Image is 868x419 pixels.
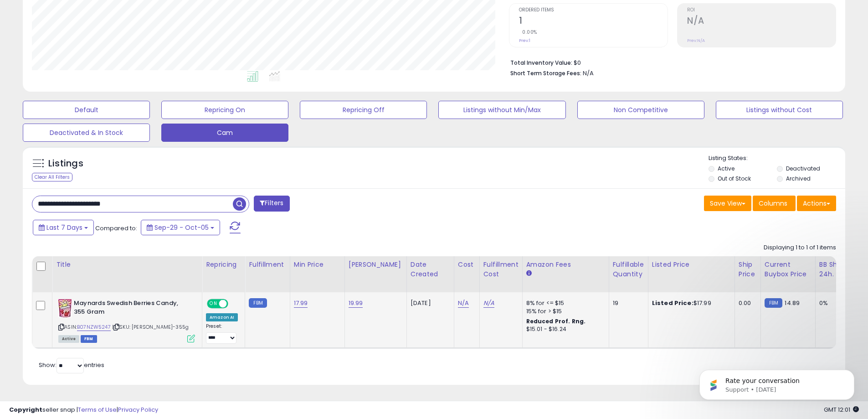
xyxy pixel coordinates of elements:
[786,165,820,172] label: Deactivated
[686,351,868,414] iframe: Intercom notifications message
[797,196,836,211] button: Actions
[9,406,158,414] div: seller snap | |
[583,69,594,78] span: N/A
[652,299,728,307] div: $17.99
[483,260,519,279] div: Fulfillment Cost
[765,298,782,308] small: FBM
[33,220,94,235] button: Last 7 Days
[687,8,836,13] span: ROI
[483,299,494,308] a: N/A
[95,224,137,233] span: Compared to:
[759,199,787,208] span: Columns
[254,196,289,212] button: Filters
[739,299,754,307] div: 0.00
[208,300,219,308] span: ON
[349,260,403,269] div: [PERSON_NAME]
[58,335,79,343] span: All listings currently available for purchase on Amazon
[519,8,668,13] span: Ordered Items
[819,299,849,307] div: 0%
[411,260,450,279] div: Date Created
[526,269,532,278] small: Amazon Fees.
[526,326,602,333] div: $15.01 - $16.24
[39,361,104,369] span: Show: entries
[227,300,241,308] span: OFF
[519,38,530,43] small: Prev: 1
[739,260,757,279] div: Ship Price
[249,260,286,269] div: Fulfillment
[206,260,241,269] div: Repricing
[23,101,150,119] button: Default
[652,260,731,269] div: Listed Price
[206,323,238,344] div: Preset:
[613,299,641,307] div: 19
[46,223,82,232] span: Last 7 Days
[526,307,602,316] div: 15% for > $15
[718,175,751,182] label: Out of Stock
[687,16,836,28] h2: N/A
[613,260,644,279] div: Fulfillable Quantity
[526,260,605,269] div: Amazon Fees
[161,124,288,142] button: Cam
[300,101,427,119] button: Repricing Off
[819,260,853,279] div: BB Share 24h.
[510,59,572,67] b: Total Inventory Value:
[294,299,308,308] a: 17.99
[9,405,42,414] strong: Copyright
[510,69,581,77] b: Short Term Storage Fees:
[577,101,704,119] button: Non Competitive
[74,299,185,318] b: Maynards Swedish Berries Candy, 355 Gram
[56,260,198,269] div: Title
[23,124,150,142] button: Deactivated & In Stock
[411,299,447,307] div: [DATE]
[785,299,800,307] span: 14.89
[519,16,668,28] h2: 1
[118,405,158,414] a: Privacy Policy
[48,157,83,170] h5: Listings
[709,154,845,163] p: Listing States:
[438,101,565,119] button: Listings without Min/Max
[77,323,111,331] a: B07NZW5247
[716,101,843,119] button: Listings without Cost
[526,317,586,325] b: Reduced Prof. Rng.
[81,335,97,343] span: FBM
[78,405,117,414] a: Terms of Use
[526,299,602,307] div: 8% for <= $15
[704,196,751,211] button: Save View
[764,243,836,252] div: Displaying 1 to 1 of 1 items
[510,57,829,67] li: $0
[161,101,288,119] button: Repricing On
[294,260,341,269] div: Min Price
[786,175,811,182] label: Archived
[112,323,189,331] span: | SKU: [PERSON_NAME]-355g
[687,38,705,43] small: Prev: N/A
[58,299,195,341] div: ASIN:
[349,299,363,308] a: 19.99
[206,313,238,321] div: Amazon AI
[765,260,812,279] div: Current Buybox Price
[141,220,220,235] button: Sep-29 - Oct-05
[652,299,693,307] b: Listed Price:
[753,196,796,211] button: Columns
[154,223,209,232] span: Sep-29 - Oct-05
[458,260,476,269] div: Cost
[32,173,72,181] div: Clear All Filters
[58,299,72,317] img: 51xbHfhJYgL._SL40_.jpg
[718,165,734,172] label: Active
[519,29,537,36] small: 0.00%
[458,299,469,308] a: N/A
[249,298,267,308] small: FBM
